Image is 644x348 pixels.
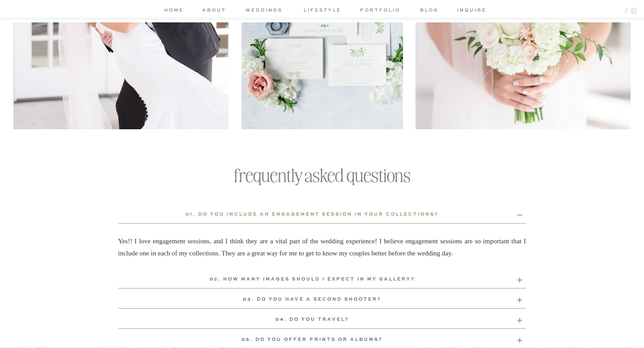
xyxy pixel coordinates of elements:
[241,337,383,342] b: 05. Do you offer prints or albums?
[201,6,228,16] a: about
[301,6,343,16] a: lifestyle
[359,6,401,16] a: portfolio
[243,297,381,301] b: 03. Do you have a second shooter?
[162,6,186,16] a: home
[275,317,349,322] b: 04. Do you travel?
[416,6,442,16] a: blog
[118,335,506,345] a: 05. Do you offer prints or albums?
[243,6,285,16] a: weddings
[118,315,506,325] a: 04. Do you travel?
[118,235,526,264] p: Yes!! I love engagement sessions, and I think they are a vital part of the wedding experience! I ...
[118,210,506,220] a: 01. DO YOU INCLUDE AN ENGAGEMENT SESSION IN YOUR COLLECTIONS?
[118,275,506,285] a: 02. How many images should I expect in my gallery?
[118,295,506,305] a: 03. Do you have a second shooter?
[218,164,426,187] h2: frequently asked questions
[186,212,439,216] b: 01. DO YOU INCLUDE AN ENGAGEMENT SESSION IN YOUR COLLECTIONS?
[457,6,483,16] a: inquire
[210,277,415,281] b: 02. How many images should I expect in my gallery?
